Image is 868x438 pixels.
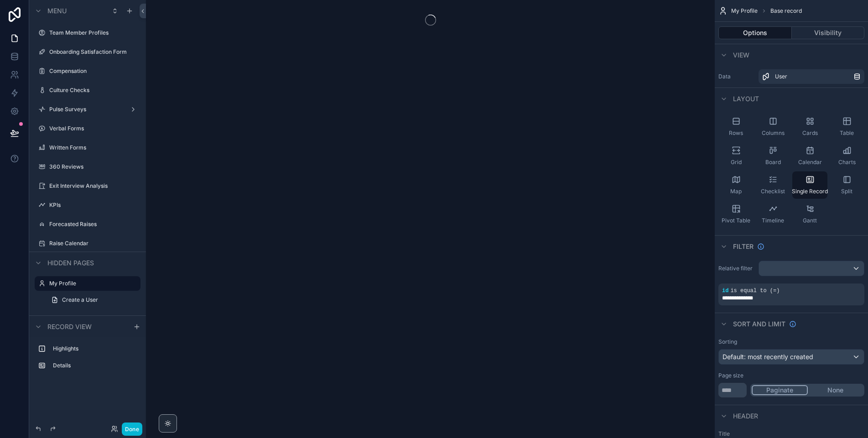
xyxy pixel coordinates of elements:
span: Checklist [761,188,785,195]
label: Onboarding Satisfaction Form [49,48,139,56]
span: Split [841,188,852,195]
button: Calendar [792,142,827,170]
label: Culture Checks [49,87,139,94]
span: Grid [731,159,742,166]
button: Split [829,171,864,199]
span: Record view [47,322,92,331]
button: Options [718,26,792,39]
label: Details [53,362,137,369]
button: Columns [755,113,790,140]
label: Sorting [718,338,737,345]
button: Map [718,171,754,199]
button: Timeline [755,201,790,228]
span: id [722,288,728,294]
button: Charts [829,142,864,170]
button: Grid [718,142,754,170]
label: 360 Reviews [49,163,139,170]
button: Checklist [755,171,790,199]
span: Map [730,188,742,195]
span: View [733,51,749,60]
label: Relative filter [718,265,755,272]
span: My Profile [731,7,758,15]
label: Exit Interview Analysis [49,182,139,190]
span: Sort And Limit [733,319,785,329]
span: is equal to (=) [730,288,780,294]
button: Default: most recently created [718,349,864,365]
span: Header [733,412,758,421]
span: Single Record [792,188,828,195]
span: Hidden pages [47,258,94,268]
label: Forecasted Raises [49,221,139,228]
label: Verbal Forms [49,125,139,132]
button: Done [122,423,142,436]
span: Default: most recently created [722,353,813,361]
div: scrollable content [29,337,146,382]
span: Pivot Table [722,217,750,224]
span: User [775,73,787,80]
button: Paginate [752,385,808,395]
label: Compensation [49,67,139,75]
button: Gantt [792,201,827,228]
span: Rows [729,129,743,137]
span: Menu [47,6,67,15]
a: User [759,69,864,84]
span: Create a User [62,296,98,304]
a: Create a User [46,293,140,307]
button: None [808,385,863,395]
label: KPIs [49,201,139,209]
button: Cards [792,113,827,140]
label: Team Member Profiles [49,29,139,36]
span: Base record [770,7,802,15]
label: Written Forms [49,144,139,151]
span: Layout [733,94,759,103]
span: Calendar [798,159,822,166]
span: Table [840,129,854,137]
span: Charts [838,159,856,166]
button: Board [755,142,790,170]
span: Board [765,159,781,166]
span: Columns [762,129,785,137]
span: Cards [802,129,818,137]
button: Pivot Table [718,201,754,228]
button: Rows [718,113,754,140]
label: Page size [718,372,743,379]
label: Pulse Surveys [49,106,126,113]
button: Table [829,113,864,140]
span: Timeline [762,217,784,224]
label: Data [718,73,755,80]
span: Gantt [803,217,817,224]
button: Visibility [792,26,865,39]
label: My Profile [49,280,135,287]
label: Raise Calendar [49,240,139,247]
span: Filter [733,242,754,251]
button: Single Record [792,171,827,199]
label: Highlights [53,345,137,352]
